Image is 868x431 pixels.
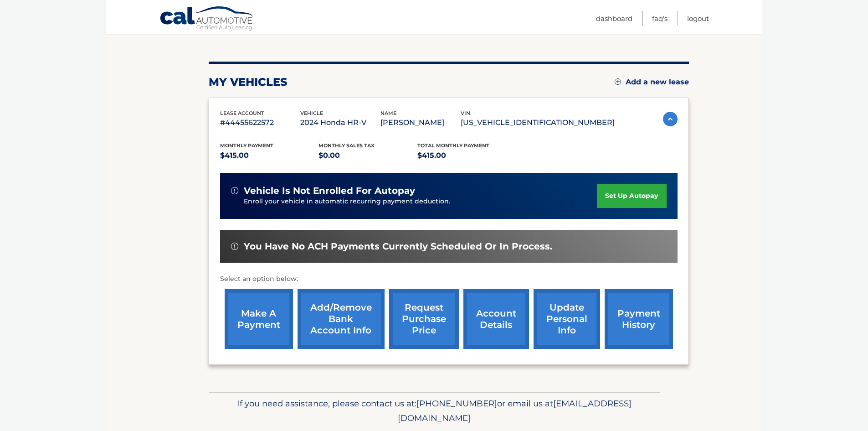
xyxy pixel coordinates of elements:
p: Select an option below: [220,274,678,285]
p: $415.00 [417,149,516,162]
span: vehicle is not enrolled for autopay [244,185,415,197]
img: accordion-active.svg [663,112,678,126]
h2: my vehicles [209,75,288,89]
span: Monthly sales Tax [318,142,375,149]
a: Add a new lease [615,78,689,87]
a: account details [463,289,529,349]
p: Enroll your vehicle in automatic recurring payment deduction. [244,197,597,207]
p: $0.00 [318,149,417,162]
span: name [380,110,396,116]
img: add.svg [615,78,621,85]
a: FAQ's [652,11,668,26]
span: vin [461,110,470,116]
p: $415.00 [220,149,319,162]
a: Logout [687,11,709,26]
p: [US_VEHICLE_IDENTIFICATION_NUMBER] [461,116,615,129]
span: You have no ACH payments currently scheduled or in process. [244,241,552,252]
a: request purchase price [389,289,459,349]
span: Total Monthly Payment [417,142,489,149]
p: #44455622572 [220,116,300,129]
img: alert-white.svg [231,243,238,250]
p: [PERSON_NAME] [380,116,461,129]
a: update personal info [534,289,600,349]
span: [EMAIL_ADDRESS][DOMAIN_NAME] [398,398,632,423]
a: set up autopay [597,184,666,208]
a: make a payment [225,289,293,349]
a: payment history [605,289,673,349]
a: Cal Automotive [159,6,255,32]
span: [PHONE_NUMBER] [416,398,497,409]
p: 2024 Honda HR-V [300,116,380,129]
img: alert-white.svg [231,187,238,194]
span: Monthly Payment [220,142,273,149]
a: Dashboard [596,11,632,26]
span: vehicle [300,110,323,116]
span: lease account [220,110,264,116]
p: If you need assistance, please contact us at: or email us at [215,396,654,426]
a: Add/Remove bank account info [298,289,385,349]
